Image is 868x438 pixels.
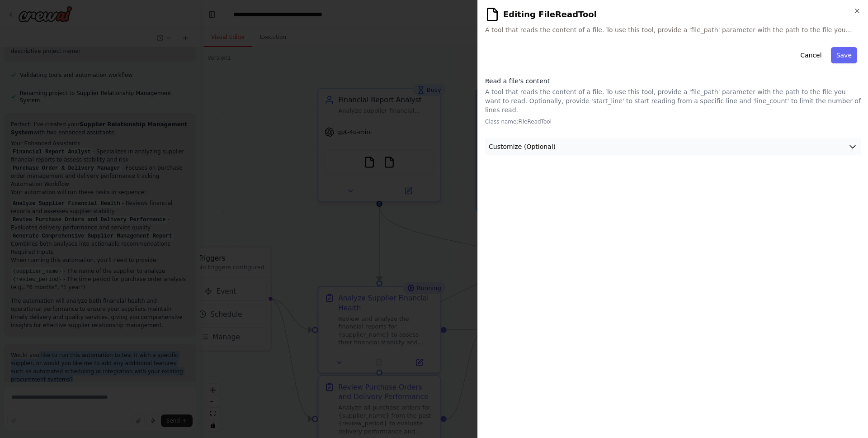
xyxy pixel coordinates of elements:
[485,7,861,22] h2: Editing FileReadTool
[485,138,861,155] button: Customize (Optional)
[831,47,857,63] button: Save
[485,25,861,34] span: A tool that reads the content of a file. To use this tool, provide a 'file_path' parameter with t...
[485,76,861,86] h3: Read a file's content
[485,118,861,125] p: Class name: FileReadTool
[489,142,556,151] span: Customize (Optional)
[485,87,861,114] p: A tool that reads the content of a file. To use this tool, provide a 'file_path' parameter with t...
[485,7,500,22] img: FileReadTool
[795,47,827,63] button: Cancel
